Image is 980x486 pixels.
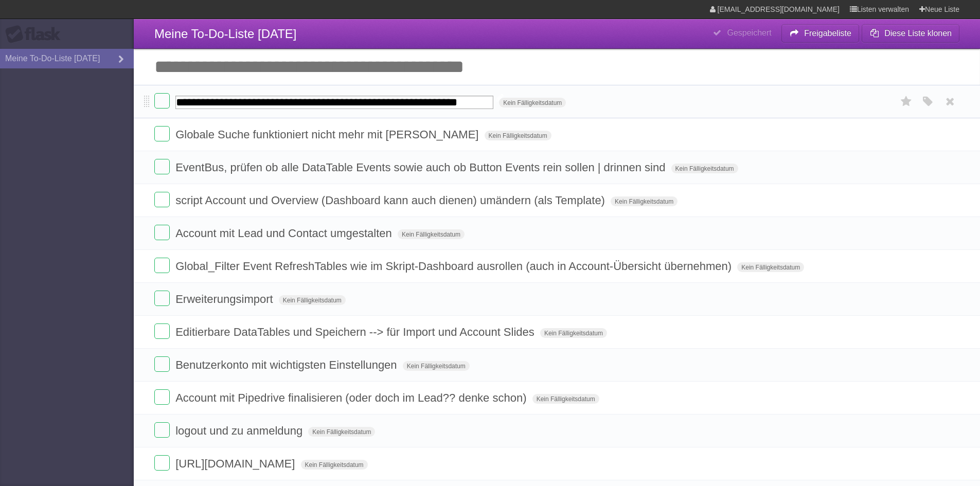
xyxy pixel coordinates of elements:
label: Erledigt [154,422,170,438]
font: logout und zu anmeldung [175,424,302,437]
font: Kein Fälligkeitsdatum [503,99,562,106]
font: [EMAIL_ADDRESS][DOMAIN_NAME] [718,5,840,13]
font: Erweiterungsimport [175,293,273,305]
font: Kein Fälligkeitsdatum [537,395,595,403]
label: Erledigt [154,356,170,372]
font: Gespeichert [727,28,771,37]
font: Kein Fälligkeitsdatum [675,165,734,172]
label: Sternaufgabe [897,93,916,110]
font: Kein Fälligkeitsdatum [283,297,342,304]
label: Erledigt [154,225,170,240]
label: Erledigt [154,159,170,174]
label: Erledigt [154,93,170,109]
label: Erledigt [154,455,170,471]
font: Kein Fälligkeitsdatum [489,132,547,139]
label: Erledigt [154,323,170,339]
label: Erledigt [154,192,170,207]
button: Freigabeliste [781,24,859,43]
label: Erledigt [154,291,170,306]
font: Neue Liste [925,5,959,13]
font: Kein Fälligkeitsdatum [407,363,466,370]
button: Diese Liste klonen [862,24,959,43]
font: Account mit Lead und Contact umgestalten [175,227,392,240]
font: Account mit Pipedrive finalisieren (oder doch im Lead?? denke schon) [175,391,526,404]
font: Meine To-Do-Liste [DATE] [5,54,100,63]
font: Listen verwalten [857,5,909,13]
font: Kein Fälligkeitsdatum [305,461,364,469]
font: script Account und Overview (Dashboard kann auch dienen) umändern (als Template) [175,194,605,207]
font: Kein Fälligkeitsdatum [544,330,603,337]
label: Erledigt [154,258,170,273]
font: [URL][DOMAIN_NAME] [175,457,295,470]
font: Global_Filter Event RefreshTables wie im Skript-Dashboard ausrollen (auch in Account-Übersicht üb... [175,260,732,273]
label: Erledigt [154,389,170,405]
font: Globale Suche funktioniert nicht mehr mit [PERSON_NAME] [175,128,478,141]
font: Meine To-Do-Liste [DATE] [154,27,297,41]
font: Kein Fälligkeitsdatum [402,231,460,238]
font: Freigabeliste [804,29,851,38]
font: Kein Fälligkeitsdatum [312,428,371,436]
font: Kein Fälligkeitsdatum [741,264,800,271]
font: Diese Liste klonen [884,29,952,38]
font: EventBus, prüfen ob alle DataTable Events sowie auch ob Button Events rein sollen | drinnen sind [175,161,665,174]
font: Kein Fälligkeitsdatum [615,198,673,205]
font: Benutzerkonto mit wichtigsten Einstellungen [175,358,397,371]
font: Editierbare DataTables und Speichern --> für Import und Account Slides [175,326,534,338]
label: Erledigt [154,126,170,141]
